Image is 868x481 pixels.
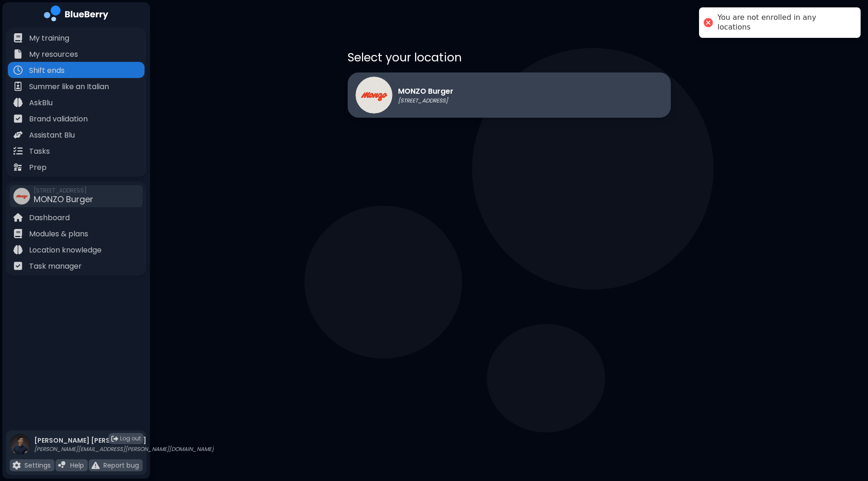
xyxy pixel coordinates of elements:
[356,77,392,114] img: MONZO Burger logo
[13,114,23,123] img: file icon
[13,188,30,204] img: company thumbnail
[58,461,66,469] img: file icon
[29,130,75,141] p: Assistant Blu
[29,81,109,92] p: Summer like an Italian
[111,435,118,442] img: logout
[44,6,108,24] img: company logo
[29,245,102,256] p: Location knowledge
[29,228,88,240] p: Modules & plans
[13,245,23,254] img: file icon
[13,130,23,139] img: file icon
[103,461,139,469] p: Report bug
[29,33,69,44] p: My training
[29,146,50,157] p: Tasks
[29,97,53,108] p: AskBlu
[12,461,21,469] img: file icon
[34,445,214,453] p: [PERSON_NAME][EMAIL_ADDRESS][PERSON_NAME][DOMAIN_NAME]
[34,436,214,445] p: [PERSON_NAME] [PERSON_NAME]
[70,461,84,469] p: Help
[13,261,23,271] img: file icon
[29,162,47,173] p: Prep
[398,97,453,104] p: [STREET_ADDRESS]
[13,49,23,59] img: file icon
[13,98,23,107] img: file icon
[29,261,82,272] p: Task manager
[13,146,23,156] img: file icon
[29,49,78,60] p: My resources
[34,187,93,194] span: [STREET_ADDRESS]
[13,33,23,42] img: file icon
[13,229,23,238] img: file icon
[13,213,23,222] img: file icon
[29,114,88,125] p: Brand validation
[91,461,100,469] img: file icon
[13,66,23,75] img: file icon
[13,162,23,172] img: file icon
[120,435,141,442] span: Log out
[29,65,65,76] p: Shift ends
[10,434,30,464] img: profile photo
[398,86,453,97] p: MONZO Burger
[717,13,851,32] div: You are not enrolled in any locations
[24,461,51,469] p: Settings
[29,212,70,223] p: Dashboard
[13,82,23,91] img: file icon
[348,50,671,65] p: Select your location
[34,193,93,205] span: MONZO Burger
